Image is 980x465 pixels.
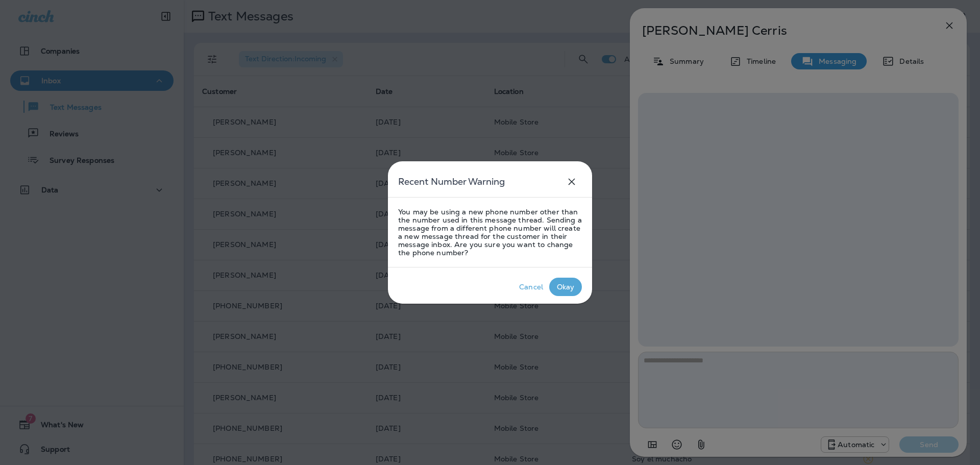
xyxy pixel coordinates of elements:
div: Cancel [519,283,543,291]
h5: Recent Number Warning [398,174,505,190]
div: Okay [557,283,575,291]
button: close [561,172,582,192]
p: You may be using a new phone number other than the number used in this message thread. Sending a ... [398,208,582,257]
button: Okay [549,278,582,296]
button: Cancel [513,278,549,296]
